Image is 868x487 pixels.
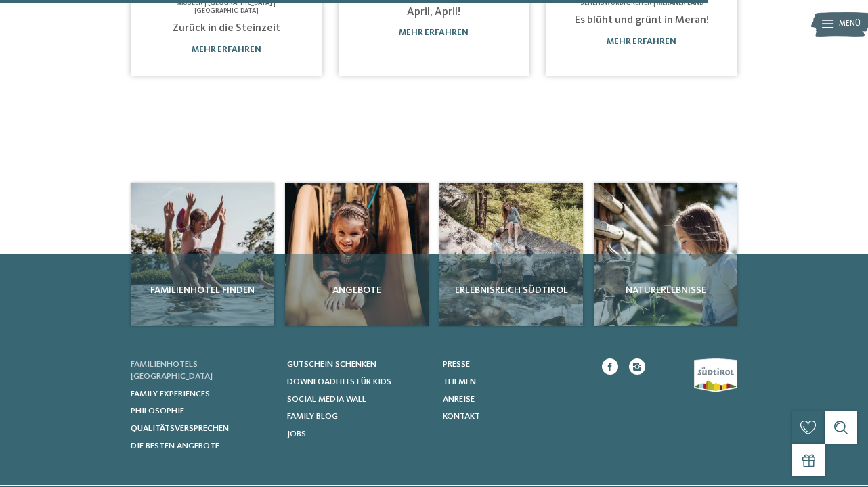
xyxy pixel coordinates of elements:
a: Presse [443,358,586,371]
a: Philosophie [131,405,274,417]
a: Kontakt [443,411,586,423]
a: April, April! [407,7,460,18]
a: Gutschein schenken [287,358,430,371]
span: Jobs [287,430,306,438]
a: Radtour durch Südtirols Süden Familienhotel finden [131,183,274,326]
a: mehr erfahren [399,28,469,37]
span: Gutschein schenken [287,360,376,369]
span: Qualitätsversprechen [131,424,229,433]
span: Presse [443,360,470,369]
a: Radtour durch Südtirols Süden Naturerlebnisse [594,183,737,326]
a: Familienhotels [GEOGRAPHIC_DATA] [131,358,274,383]
span: Kontakt [443,412,480,421]
span: Die besten Angebote [131,442,219,450]
a: Family Blog [287,411,430,423]
span: Themen [443,377,476,386]
img: Radtour durch Südtirols Süden [285,183,429,326]
span: Anreise [443,395,475,404]
span: Naturerlebnisse [599,283,732,297]
a: Es blüht und grünt in Meran! [575,15,709,26]
a: Themen [443,376,586,388]
a: Radtour durch Südtirols Süden Erlebnisreich Südtirol [439,183,583,326]
a: Radtour durch Südtirols Süden Angebote [285,183,429,326]
img: Radtour durch Südtirols Süden [131,183,274,326]
span: Familienhotel finden [136,283,269,297]
a: Jobs [287,428,430,440]
span: Familienhotels [GEOGRAPHIC_DATA] [131,360,213,381]
span: Philosophie [131,407,184,415]
a: Family Experiences [131,388,274,400]
a: Qualitätsversprechen [131,423,274,435]
img: Radtour durch Südtirols Süden [594,183,737,326]
span: Erlebnisreich Südtirol [445,283,578,297]
a: Anreise [443,394,586,406]
a: Downloadhits für Kids [287,376,430,388]
span: Social Media Wall [287,395,366,404]
a: mehr erfahren [192,45,261,54]
span: Family Blog [287,412,338,421]
span: Downloadhits für Kids [287,377,391,386]
span: Family Experiences [131,390,210,398]
a: Die besten Angebote [131,440,274,453]
a: Social Media Wall [287,394,430,406]
a: mehr erfahren [607,37,676,46]
span: Angebote [290,283,423,297]
img: Radtour durch Südtirols Süden [439,183,583,326]
a: Zurück in die Steinzeit [173,23,280,34]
